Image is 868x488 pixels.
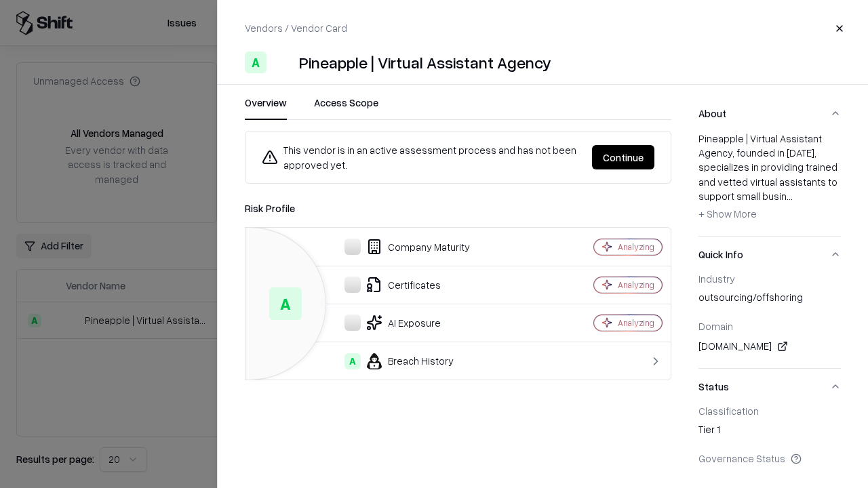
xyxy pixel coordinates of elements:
div: Company Maturity [256,239,547,255]
button: Access Scope [314,96,378,120]
button: Overview [245,96,287,120]
div: Pineapple | Virtual Assistant Agency [299,52,551,73]
div: A [344,353,361,369]
p: Vendors / Vendor Card [245,21,347,35]
button: Continue [592,145,654,169]
div: Pineapple | Virtual Assistant Agency, founded in [DATE], specializes in providing trained and vet... [698,131,841,225]
div: Tier 1 [698,422,841,441]
div: Risk Profile [245,200,671,216]
div: A [269,287,302,320]
div: Analyzing [618,279,654,291]
div: AI Exposure [256,314,547,331]
img: Pineapple | Virtual Assistant Agency [272,52,294,73]
div: Classification [698,405,841,417]
div: Domain [698,320,841,332]
div: Certificates [256,277,547,293]
div: Industry [698,272,841,285]
div: Analyzing [618,241,654,253]
div: About [698,131,841,236]
div: outsourcing/offshoring [698,290,841,309]
div: Quick Info [698,272,841,368]
button: About [698,96,841,131]
div: Breach History [256,353,547,369]
div: Analyzing [618,317,654,329]
div: This vendor is in an active assessment process and has not been approved yet. [262,142,581,172]
span: + Show More [698,207,757,220]
button: + Show More [698,203,757,225]
div: Governance Status [698,452,841,464]
button: Quick Info [698,237,841,272]
span: ... [787,190,793,202]
button: Status [698,369,841,405]
div: A [245,52,267,73]
div: [DOMAIN_NAME] [698,338,841,354]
